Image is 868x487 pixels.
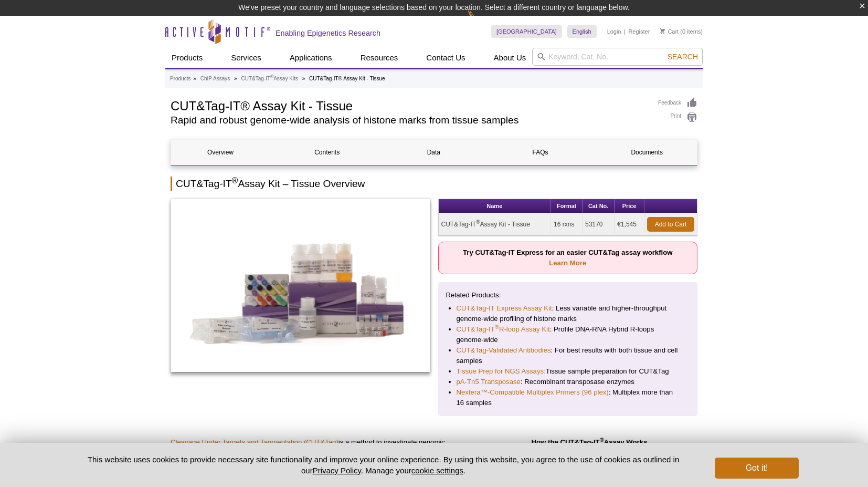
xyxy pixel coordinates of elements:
[583,213,615,236] td: 53170
[567,25,597,38] a: English
[549,259,586,267] a: Learn More
[664,52,701,61] button: Search
[170,74,190,84] a: Products
[200,74,230,84] a: ChIP Assays
[457,377,521,387] a: pA-Tn5 Transposase
[532,438,648,446] strong: How the CUT&Tag-IT Assay Works
[551,199,583,213] th: Format
[411,466,463,475] button: cookie settings
[457,387,680,408] li: : Multiplex more than 16 samples
[607,28,621,35] a: Login
[457,387,609,398] a: Nextera™-Compatible Multiplex Primers (96 plex)
[283,48,338,68] a: Applications
[457,366,546,377] a: Tissue Prep for NGS Assays:
[171,438,338,446] a: Cleavage Under Targets and Tagmentation (CUT&Tag)
[171,97,648,113] h1: CUT&Tag-IT® Assay Kit - Tissue
[241,74,298,84] a: CUT&Tag-IT®Assay Kits
[69,454,697,476] p: This website uses cookies to provide necessary site functionality and improve your online experie...
[165,48,209,68] a: Products
[658,111,697,123] a: Print
[232,176,238,185] sup: ®
[476,219,480,225] sup: ®
[660,28,679,35] a: Cart
[491,25,562,38] a: [GEOGRAPHIC_DATA]
[457,303,680,324] li: : Less variable and higher-throughput genome-wide profiling of histone marks
[615,199,644,213] th: Price
[171,199,430,372] img: CUT&Tag-IT Assay Kit - Tissue
[615,213,644,236] td: €1,545
[660,28,665,34] img: Your Cart
[467,8,495,33] img: Change Here
[270,74,273,79] sup: ®
[583,199,615,213] th: Cat No.
[278,140,376,165] a: Contents
[457,377,680,387] li: : Recombinant transposase enzymes
[420,48,471,68] a: Contact Us
[658,97,697,109] a: Feedback
[463,248,673,267] strong: Try CUT&Tag-IT Express for an easier CUT&Tag assay workflow
[598,140,696,165] a: Documents
[439,199,552,213] th: Name
[457,345,551,356] a: CUT&Tag-Validated Antibodies
[193,76,196,81] li: »
[234,76,237,81] li: »
[276,28,380,38] h2: Enabling Epigenetics Research
[624,25,626,38] li: |
[488,48,533,68] a: About Us
[302,76,305,81] li: »
[491,140,590,165] a: FAQs
[446,290,690,301] p: Related Products:
[457,324,680,345] li: : Profile DNA-RNA Hybrid R-loops genome-wide
[354,48,405,68] a: Resources
[313,466,361,475] a: Privacy Policy
[457,345,680,366] li: : For best results with both tissue and cell samples
[668,53,698,61] span: Search
[600,437,604,443] sup: ®
[457,324,550,335] a: CUT&Tag-IT®R-loop Assay Kit
[309,76,385,81] li: CUT&Tag-IT® Assay Kit - Tissue
[457,366,680,377] li: Tissue sample preparation for CUT&Tag
[171,177,697,191] h2: CUT&Tag-IT Assay Kit – Tissue Overview
[171,116,648,125] h2: Rapid and robust genome-wide analysis of histone marks from tissue samples
[495,324,499,330] sup: ®
[171,437,473,469] p: is a method to investigate genomic localization of histone modifications and some transcription f...
[532,48,703,66] input: Keyword, Cat. No.
[171,140,270,165] a: Overview
[457,303,552,314] a: CUT&Tag-IT Express Assay Kit
[439,213,552,236] td: CUT&Tag-IT Assay Kit - Tissue
[660,25,703,38] li: (0 items)
[551,213,583,236] td: 16 rxns
[715,458,799,479] button: Got it!
[384,140,483,165] a: Data
[225,48,268,68] a: Services
[628,28,650,35] a: Register
[647,217,694,232] a: Add to Cart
